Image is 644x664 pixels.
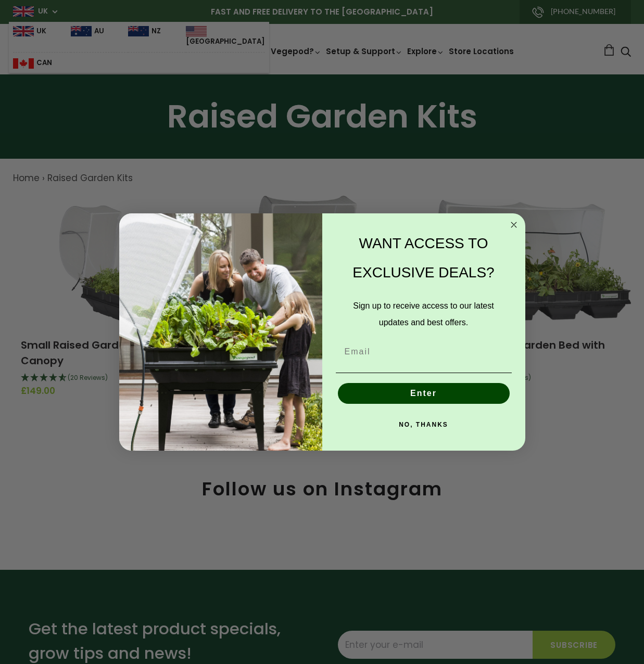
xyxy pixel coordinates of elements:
span: WANT ACCESS TO EXCLUSIVE DEALS? [352,235,494,280]
img: underline [336,373,512,373]
button: Close dialog [508,219,520,231]
button: NO, THANKS [336,414,512,435]
input: Email [336,341,512,362]
button: Enter [338,383,510,404]
span: Sign up to receive access to our latest updates and best offers. [353,301,494,327]
img: e9d03583-1bb1-490f-ad29-36751b3212ff.jpeg [119,213,322,451]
